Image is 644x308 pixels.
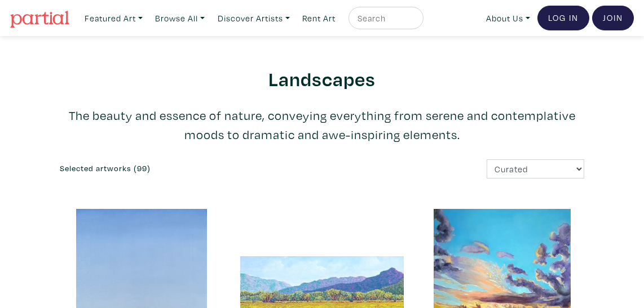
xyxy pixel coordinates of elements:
a: Discover Artists [213,7,295,30]
h2: Landscapes [60,66,584,91]
input: Search [356,11,413,25]
a: About Us [481,7,535,30]
a: Join [592,6,634,30]
a: Browse All [150,7,210,30]
h6: Selected artworks (99) [60,164,314,173]
a: Rent Art [297,7,341,30]
a: Featured Art [80,7,148,30]
a: Log In [537,6,589,30]
p: The beauty and essence of nature, conveying everything from serene and contemplative moods to dra... [60,106,584,144]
